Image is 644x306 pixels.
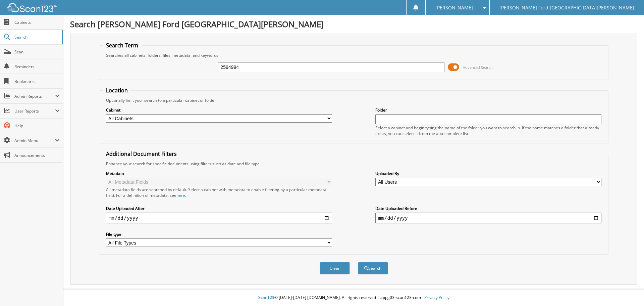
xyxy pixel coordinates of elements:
label: Uploaded By [375,171,601,176]
label: Date Uploaded After [106,206,332,211]
button: Search [358,262,388,274]
span: Reminders [14,64,60,70]
span: [PERSON_NAME] [435,6,473,10]
legend: Search Term [103,42,142,49]
div: Optionally limit your search to a particular cabinet or folder [103,97,605,103]
label: File type [106,231,332,237]
span: Bookmarks [14,79,60,84]
input: end [375,213,601,223]
span: Scan123 [258,295,274,300]
div: Searches all cabinets, folders, files, metadata, and keywords [103,52,605,58]
a: Privacy Policy [424,295,449,300]
div: Select a cabinet and begin typing the name of the folder you want to search in. If the name match... [375,125,601,136]
div: © [DATE]-[DATE] [DOMAIN_NAME]. All rights reserved | appg03-scan123-com | [63,290,644,306]
span: User Reports [14,108,55,114]
span: Scan [14,49,60,55]
img: scan123-logo-white.svg [7,3,57,12]
label: Cabinet [106,107,332,113]
legend: Additional Document Filters [103,150,180,158]
span: Help [14,123,60,129]
legend: Location [103,87,131,94]
h1: Search [PERSON_NAME] Ford [GEOGRAPHIC_DATA][PERSON_NAME] [70,18,637,30]
span: Cabinets [14,19,60,25]
input: start [106,213,332,223]
span: Advanced Search [463,65,493,70]
div: Enhance your search for specific documents using filters such as date and file type. [103,161,605,167]
span: Admin Menu [14,138,55,143]
span: Admin Reports [14,93,55,99]
div: All metadata fields are searched by default. Select a cabinet with metadata to enable filtering b... [106,187,332,198]
a: here [176,192,185,198]
span: Announcements [14,152,60,158]
button: Clear [320,262,350,274]
label: Date Uploaded Before [375,206,601,211]
span: [PERSON_NAME] Ford [GEOGRAPHIC_DATA][PERSON_NAME] [499,6,634,10]
label: Metadata [106,171,332,176]
span: Search [14,34,59,40]
label: Folder [375,107,601,113]
iframe: Chat Widget [610,274,644,306]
